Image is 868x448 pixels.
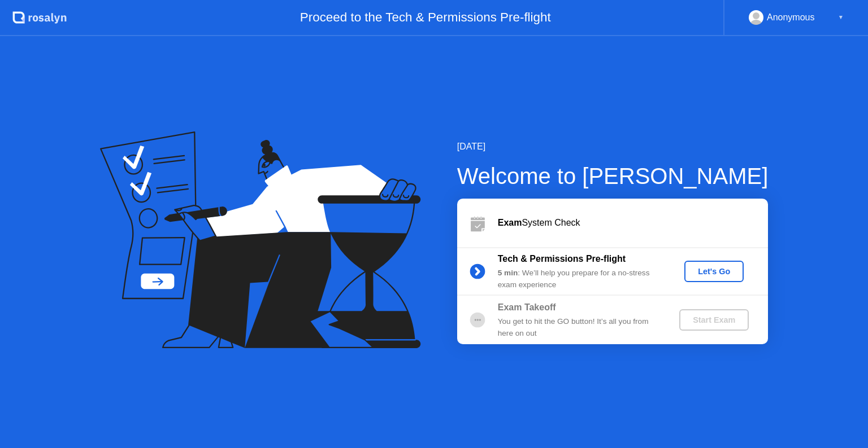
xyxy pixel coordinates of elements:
div: [DATE] [457,140,769,153]
div: : We’ll help you prepare for a no-stress exam experience [498,267,661,291]
div: ▼ [838,10,844,25]
div: Let's Go [689,267,739,276]
b: 5 min [498,269,518,277]
div: Start Exam [684,315,744,324]
div: You get to hit the GO button! It’s all you from here on out [498,316,661,339]
div: System Check [498,216,768,230]
button: Let's Go [684,261,744,282]
div: Welcome to [PERSON_NAME] [457,159,769,193]
button: Start Exam [679,309,749,331]
b: Exam [498,218,522,227]
b: Exam Takeoff [498,302,556,312]
b: Tech & Permissions Pre-flight [498,254,626,263]
div: Anonymous [767,10,815,25]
